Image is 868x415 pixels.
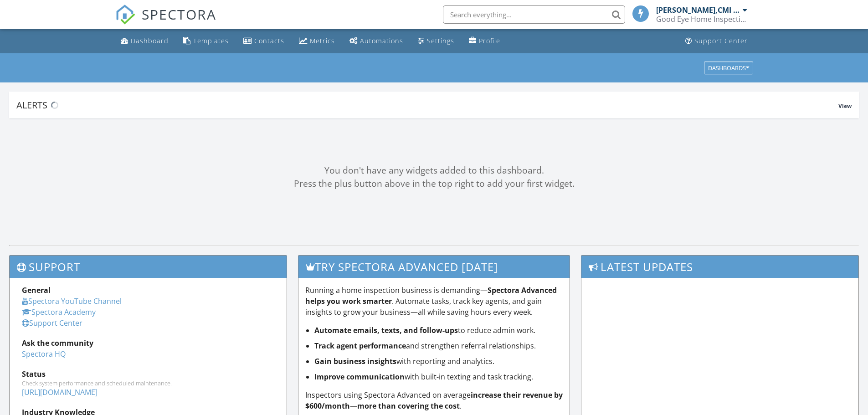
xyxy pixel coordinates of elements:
[22,285,51,295] strong: General
[414,33,458,50] a: Settings
[22,379,274,387] div: Check system performance and scheduled maintenance.
[704,61,753,74] button: Dashboards
[656,5,740,15] div: [PERSON_NAME],CMI OHI.2019004720
[581,256,858,278] h3: Latest Updates
[310,36,335,45] div: Metrics
[22,318,82,328] a: Support Center
[295,33,339,50] a: Metrics
[193,36,229,45] div: Templates
[22,349,66,359] a: Spectora HQ
[465,33,504,50] a: Company Profile
[694,36,748,45] div: Support Center
[22,338,274,348] div: Ask the community
[346,33,407,50] a: Automations (Basic)
[314,372,405,382] strong: Improve communication
[22,387,98,397] a: [URL][DOMAIN_NAME]
[314,356,563,367] li: with reporting and analytics.
[427,36,454,45] div: Settings
[117,33,172,50] a: Dashboard
[305,390,563,411] strong: increase their revenue by $600/month—more than covering the cost
[22,369,274,379] div: Status
[314,325,563,336] li: to reduce admin work.
[838,102,852,110] span: View
[305,389,563,411] p: Inspectors using Spectora Advanced on average .
[240,33,288,50] a: Contacts
[314,340,563,351] li: and strengthen referral relationships.
[142,5,216,24] span: SPECTORA
[9,177,859,190] div: Press the plus button above in the top right to add your first widget.
[254,36,284,45] div: Contacts
[9,164,859,177] div: You don't have any widgets added to this dashboard.
[305,285,557,306] strong: Spectora Advanced helps you work smarter
[708,65,749,71] div: Dashboards
[360,36,403,45] div: Automations
[16,99,838,111] div: Alerts
[314,371,563,382] li: with built-in texting and task tracking.
[314,325,458,335] strong: Automate emails, texts, and follow-ups
[22,296,122,306] a: Spectora YouTube Channel
[131,36,169,45] div: Dashboard
[115,5,135,25] img: The Best Home Inspection Software - Spectora
[115,12,216,31] a: SPECTORA
[305,285,563,318] p: Running a home inspection business is demanding— . Automate tasks, track key agents, and gain ins...
[10,256,287,278] h3: Support
[314,356,396,366] strong: Gain business insights
[682,33,751,50] a: Support Center
[22,307,96,317] a: Spectora Academy
[656,15,747,24] div: Good Eye Home Inspections, Sewer Scopes & Mold Testing
[314,341,406,351] strong: Track agent performance
[180,33,232,50] a: Templates
[443,5,625,24] input: Search everything...
[298,256,570,278] h3: Try spectora advanced [DATE]
[479,36,500,45] div: Profile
